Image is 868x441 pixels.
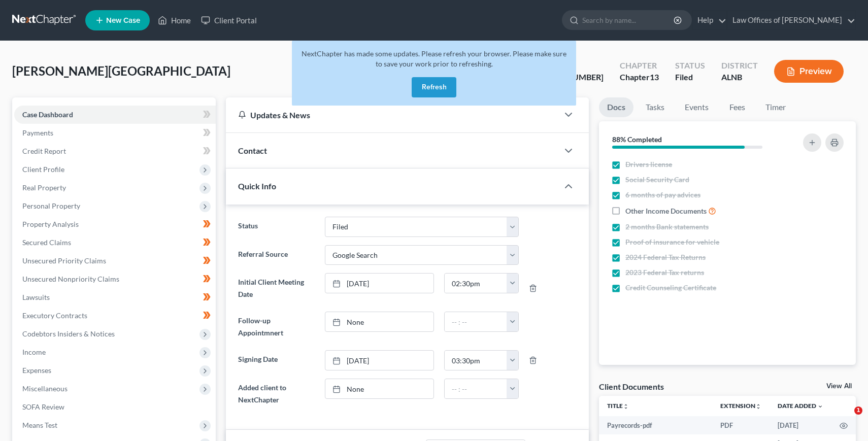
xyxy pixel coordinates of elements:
span: [PERSON_NAME][GEOGRAPHIC_DATA] [12,63,230,78]
a: [DATE] [325,351,433,370]
span: SOFA Review [22,402,64,411]
span: Credit Report [22,147,66,155]
span: Contact [238,146,267,155]
span: Executory Contracts [22,311,87,320]
label: Follow-up Appointmnert [233,312,320,342]
button: Preview [774,60,844,83]
span: Secured Claims [22,238,71,247]
strong: 88% Completed [612,135,662,144]
a: Titleunfold_more [607,402,629,410]
a: Docs [599,97,633,117]
a: SOFA Review [14,398,216,416]
input: -- : -- [445,312,507,331]
a: Lawsuits [14,288,216,307]
span: Expenses [22,366,51,375]
span: Lawsuits [22,293,50,301]
span: NextChapter has made some updates. Please refresh your browser. Please make sure to save your wor... [302,49,566,68]
a: Tasks [638,97,673,117]
a: Events [677,97,717,117]
span: Social Security Card [625,175,689,185]
input: -- : -- [445,379,507,398]
td: Payrecords-pdf [599,416,712,434]
a: Law Offices of [PERSON_NAME] [727,11,855,29]
label: Status [233,217,320,237]
i: unfold_more [755,403,761,410]
span: New Case [106,17,140,24]
span: Real Property [22,183,66,192]
span: Drivers license [625,159,672,169]
a: Date Added expand_more [778,402,823,410]
span: Other Income Documents [625,206,707,216]
label: Signing Date [233,350,320,370]
label: Referral Source [233,245,320,265]
a: Timer [757,97,794,117]
span: Unsecured Priority Claims [22,256,106,265]
div: Filed [675,72,705,83]
span: 2023 Federal Tax returns [625,267,704,278]
i: expand_more [817,403,823,410]
span: Property Analysis [22,220,79,228]
span: Codebtors Insiders & Notices [22,329,115,338]
a: [DATE] [325,274,433,293]
a: None [325,379,433,398]
a: View All [826,383,852,390]
div: Chapter [620,60,659,72]
span: Personal Property [22,201,80,210]
span: Proof of insurance for vehicle [625,237,719,247]
a: Executory Contracts [14,307,216,325]
div: Chapter [620,72,659,83]
a: Fees [721,97,753,117]
a: Home [153,11,196,29]
span: Means Test [22,421,57,429]
a: Unsecured Priority Claims [14,252,216,270]
span: 2 months Bank statements [625,222,709,232]
div: Status [675,60,705,72]
td: [DATE] [770,416,831,434]
label: Initial Client Meeting Date [233,273,320,303]
div: Updates & News [238,110,547,120]
span: Client Profile [22,165,64,174]
a: Client Portal [196,11,262,29]
span: Quick Info [238,181,276,191]
a: Credit Report [14,142,216,160]
label: Added client to NextChapter [233,379,320,409]
div: District [721,60,758,72]
a: Payments [14,124,216,142]
input: -- : -- [445,274,507,293]
td: PDF [712,416,770,434]
button: Refresh [412,77,456,97]
span: Unsecured Nonpriority Claims [22,275,119,283]
span: Payments [22,128,53,137]
div: ALNB [721,72,758,83]
a: Case Dashboard [14,106,216,124]
span: 13 [650,72,659,82]
span: 6 months of pay advices [625,190,700,200]
span: Credit Counseling Certificate [625,283,716,293]
a: Secured Claims [14,233,216,252]
input: -- : -- [445,351,507,370]
input: Search by name... [582,11,675,29]
a: Help [692,11,726,29]
a: Property Analysis [14,215,216,233]
a: None [325,312,433,331]
span: 1 [854,406,862,415]
a: Unsecured Nonpriority Claims [14,270,216,288]
a: Extensionunfold_more [720,402,761,410]
span: 2024 Federal Tax Returns [625,252,706,262]
iframe: Intercom live chat [833,406,858,431]
i: unfold_more [623,403,629,410]
span: Miscellaneous [22,384,68,393]
div: Client Documents [599,381,664,392]
span: Income [22,348,46,356]
span: Case Dashboard [22,110,73,119]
